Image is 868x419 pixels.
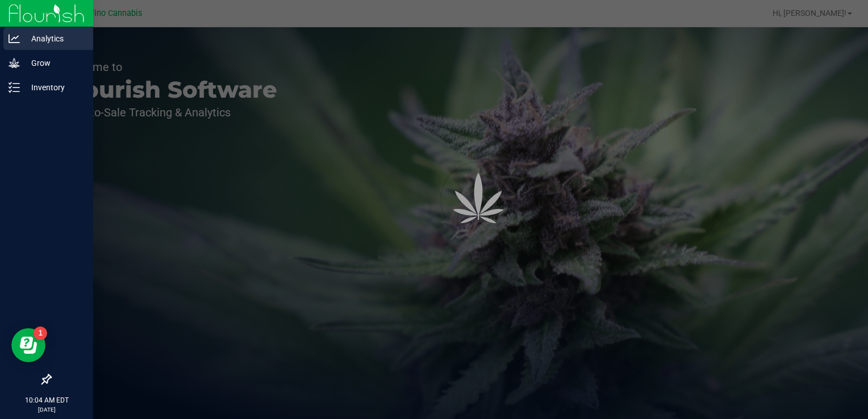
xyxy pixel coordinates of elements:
p: Analytics [20,32,88,45]
p: Grow [20,56,88,70]
p: [DATE] [5,405,88,414]
iframe: Resource center [11,328,45,362]
iframe: Resource center unread badge [34,326,47,340]
inline-svg: Grow [9,57,20,69]
p: Inventory [20,81,88,94]
p: 10:04 AM EDT [5,395,88,405]
inline-svg: Analytics [9,33,20,44]
inline-svg: Inventory [9,82,20,93]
